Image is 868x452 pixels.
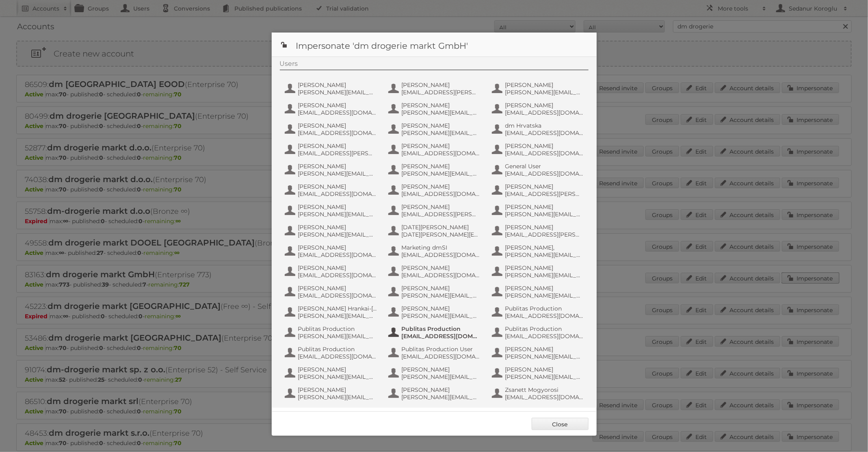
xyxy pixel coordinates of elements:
[505,332,584,340] span: [EMAIL_ADDRESS][DOMAIN_NAME]
[402,122,481,129] span: [PERSON_NAME]
[491,162,587,178] button: General User [EMAIL_ADDRESS][DOMAIN_NAME]
[491,223,587,239] button: [PERSON_NAME] [EMAIL_ADDRESS][PERSON_NAME][DOMAIN_NAME]
[284,243,379,259] button: [PERSON_NAME] [EMAIL_ADDRESS][DOMAIN_NAME]
[272,33,597,57] h1: Impersonate 'dm drogerie markt GmbH'
[505,203,584,211] span: [PERSON_NAME]
[491,182,587,198] button: [PERSON_NAME] [EMAIL_ADDRESS][PERSON_NAME][DOMAIN_NAME]
[402,332,481,340] span: [EMAIL_ADDRESS][DOMAIN_NAME]
[505,142,584,150] span: [PERSON_NAME]
[402,346,481,353] span: Publitas Production User
[284,324,379,341] button: Publitas Production [PERSON_NAME][EMAIL_ADDRESS][DOMAIN_NAME]
[505,366,584,373] span: [PERSON_NAME]
[402,224,481,231] span: [DATE][PERSON_NAME]
[505,292,584,299] span: [PERSON_NAME][EMAIL_ADDRESS][PERSON_NAME][DOMAIN_NAME]
[402,109,481,116] span: [PERSON_NAME][EMAIL_ADDRESS][PERSON_NAME][DOMAIN_NAME]
[298,102,377,109] span: [PERSON_NAME]
[505,305,584,312] span: Publitas Production
[298,129,377,137] span: [EMAIL_ADDRESS][DOMAIN_NAME]
[298,272,377,279] span: [EMAIL_ADDRESS][DOMAIN_NAME]
[298,183,377,190] span: [PERSON_NAME]
[298,150,377,157] span: [EMAIL_ADDRESS][PERSON_NAME][DOMAIN_NAME]
[402,272,481,279] span: [EMAIL_ADDRESS][DOMAIN_NAME]
[505,325,584,332] span: Publitas Production
[402,142,481,150] span: [PERSON_NAME]
[402,81,481,89] span: [PERSON_NAME]
[387,304,483,320] button: [PERSON_NAME] [PERSON_NAME][EMAIL_ADDRESS][DOMAIN_NAME]
[284,121,379,137] button: [PERSON_NAME] [EMAIL_ADDRESS][DOMAIN_NAME]
[505,190,584,198] span: [EMAIL_ADDRESS][PERSON_NAME][DOMAIN_NAME]
[402,183,481,190] span: [PERSON_NAME]
[491,121,587,137] button: dm Hrvatska [EMAIL_ADDRESS][DOMAIN_NAME]
[298,285,377,292] span: [PERSON_NAME]
[402,305,481,312] span: [PERSON_NAME]
[402,163,481,170] span: [PERSON_NAME]
[402,366,481,373] span: [PERSON_NAME]
[298,312,377,319] span: [PERSON_NAME][EMAIL_ADDRESS][DOMAIN_NAME]
[491,80,587,97] button: [PERSON_NAME] [PERSON_NAME][EMAIL_ADDRESS][PERSON_NAME][DOMAIN_NAME]
[402,251,481,259] span: [EMAIL_ADDRESS][DOMAIN_NAME]
[505,122,584,129] span: dm Hrvatska
[505,386,584,393] span: Zsanett Mogyorosi
[505,264,584,272] span: [PERSON_NAME]
[387,121,483,137] button: [PERSON_NAME] [PERSON_NAME][EMAIL_ADDRESS][DOMAIN_NAME]
[387,284,483,300] button: [PERSON_NAME] [PERSON_NAME][EMAIL_ADDRESS][DOMAIN_NAME]
[298,89,377,96] span: [PERSON_NAME][EMAIL_ADDRESS][DOMAIN_NAME]
[402,312,481,319] span: [PERSON_NAME][EMAIL_ADDRESS][DOMAIN_NAME]
[387,182,483,198] button: [PERSON_NAME] [EMAIL_ADDRESS][DOMAIN_NAME]
[402,231,481,238] span: [DATE][PERSON_NAME][EMAIL_ADDRESS][DOMAIN_NAME]
[491,263,587,280] button: [PERSON_NAME] [PERSON_NAME][EMAIL_ADDRESS][PERSON_NAME][DOMAIN_NAME]
[505,150,584,157] span: [EMAIL_ADDRESS][DOMAIN_NAME]
[402,89,481,96] span: [EMAIL_ADDRESS][PERSON_NAME][DOMAIN_NAME]
[505,81,584,89] span: [PERSON_NAME]
[387,162,483,178] button: [PERSON_NAME] [PERSON_NAME][EMAIL_ADDRESS][DOMAIN_NAME]
[402,285,481,292] span: [PERSON_NAME]
[402,211,481,218] span: [EMAIL_ADDRESS][PERSON_NAME][DOMAIN_NAME]
[298,142,377,150] span: [PERSON_NAME]
[402,353,481,360] span: [EMAIL_ADDRESS][DOMAIN_NAME]
[505,244,584,251] span: [PERSON_NAME],
[505,211,584,218] span: [PERSON_NAME][EMAIL_ADDRESS][PERSON_NAME][DOMAIN_NAME]
[298,244,377,251] span: [PERSON_NAME]
[491,365,587,381] button: [PERSON_NAME] [PERSON_NAME][EMAIL_ADDRESS][DOMAIN_NAME]
[505,170,584,177] span: [EMAIL_ADDRESS][DOMAIN_NAME]
[387,345,483,361] button: Publitas Production User [EMAIL_ADDRESS][DOMAIN_NAME]
[284,385,379,402] button: [PERSON_NAME] [PERSON_NAME][EMAIL_ADDRESS][DOMAIN_NAME]
[298,305,377,312] span: [PERSON_NAME] Hrankai-[PERSON_NAME]
[491,141,587,158] button: [PERSON_NAME] [EMAIL_ADDRESS][DOMAIN_NAME]
[505,109,584,116] span: [EMAIL_ADDRESS][DOMAIN_NAME]
[402,170,481,177] span: [PERSON_NAME][EMAIL_ADDRESS][DOMAIN_NAME]
[402,393,481,401] span: [PERSON_NAME][EMAIL_ADDRESS][PERSON_NAME][DOMAIN_NAME]
[402,190,481,198] span: [EMAIL_ADDRESS][DOMAIN_NAME]
[402,386,481,393] span: [PERSON_NAME]
[387,385,483,402] button: [PERSON_NAME] [PERSON_NAME][EMAIL_ADDRESS][PERSON_NAME][DOMAIN_NAME]
[491,304,587,320] button: Publitas Production [EMAIL_ADDRESS][DOMAIN_NAME]
[298,231,377,238] span: [PERSON_NAME][EMAIL_ADDRESS][DOMAIN_NAME]
[298,264,377,272] span: [PERSON_NAME]
[491,101,587,117] button: [PERSON_NAME] [EMAIL_ADDRESS][DOMAIN_NAME]
[284,365,379,381] button: [PERSON_NAME] [PERSON_NAME][EMAIL_ADDRESS][PERSON_NAME][DOMAIN_NAME]
[491,324,587,341] button: Publitas Production [EMAIL_ADDRESS][DOMAIN_NAME]
[505,312,584,319] span: [EMAIL_ADDRESS][DOMAIN_NAME]
[402,203,481,211] span: [PERSON_NAME]
[387,365,483,381] button: [PERSON_NAME] [PERSON_NAME][EMAIL_ADDRESS][DOMAIN_NAME]
[402,325,481,332] span: Publitas Production
[505,129,584,137] span: [EMAIL_ADDRESS][DOMAIN_NAME]
[284,223,379,239] button: [PERSON_NAME] [PERSON_NAME][EMAIL_ADDRESS][DOMAIN_NAME]
[298,332,377,340] span: [PERSON_NAME][EMAIL_ADDRESS][DOMAIN_NAME]
[387,263,483,280] button: [PERSON_NAME] [EMAIL_ADDRESS][DOMAIN_NAME]
[402,373,481,380] span: [PERSON_NAME][EMAIL_ADDRESS][DOMAIN_NAME]
[532,418,589,430] a: Close
[298,393,377,401] span: [PERSON_NAME][EMAIL_ADDRESS][DOMAIN_NAME]
[505,353,584,360] span: [PERSON_NAME][EMAIL_ADDRESS][DOMAIN_NAME]
[387,202,483,219] button: [PERSON_NAME] [EMAIL_ADDRESS][PERSON_NAME][DOMAIN_NAME]
[505,163,584,170] span: General User
[505,251,584,259] span: [PERSON_NAME][EMAIL_ADDRESS][DOMAIN_NAME]
[284,141,379,158] button: [PERSON_NAME] [EMAIL_ADDRESS][PERSON_NAME][DOMAIN_NAME]
[402,150,481,157] span: [EMAIL_ADDRESS][DOMAIN_NAME]
[298,346,377,353] span: Publitas Production
[298,163,377,170] span: [PERSON_NAME]
[284,304,379,320] button: [PERSON_NAME] Hrankai-[PERSON_NAME] [PERSON_NAME][EMAIL_ADDRESS][DOMAIN_NAME]
[298,203,377,211] span: [PERSON_NAME]
[284,263,379,280] button: [PERSON_NAME] [EMAIL_ADDRESS][DOMAIN_NAME]
[505,224,584,231] span: [PERSON_NAME]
